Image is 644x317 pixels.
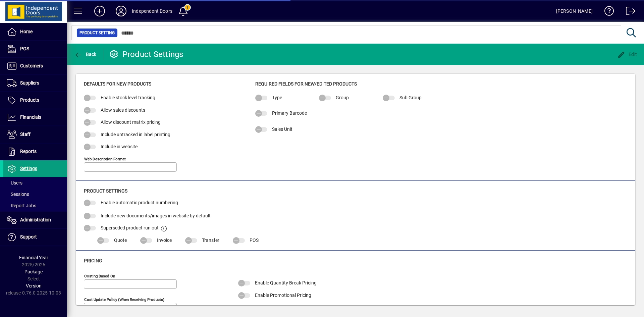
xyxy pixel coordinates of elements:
span: Users [7,180,22,186]
a: Administration [3,212,67,228]
span: Include untracked in label printing [101,132,170,137]
span: Group [336,95,349,100]
span: Enable stock level tracking [101,95,155,100]
span: Reports [20,149,37,154]
span: Sessions [7,192,29,197]
span: Pricing [84,258,102,263]
a: Suppliers [3,75,67,92]
span: Settings [20,166,37,171]
a: Report Jobs [3,200,67,211]
span: Products [20,97,39,103]
span: Required Fields for New/Edited Products [255,81,357,87]
span: Primary Barcode [272,110,307,116]
span: Type [272,95,282,100]
span: Home [20,29,33,34]
a: POS [3,41,67,57]
span: Administration [20,217,51,222]
a: Sessions [3,189,67,200]
div: Independent Doors [132,6,172,16]
span: Report Jobs [7,203,36,208]
button: Back [72,48,98,60]
div: [PERSON_NAME] [556,6,593,16]
div: Product Settings [109,49,183,60]
span: Support [20,234,37,240]
span: Customers [20,63,43,68]
a: Home [3,23,67,40]
span: Allow discount matrix pricing [101,119,161,125]
a: Reports [3,143,67,160]
button: Edit [615,48,639,60]
app-page-header-button: Back [67,48,104,60]
span: Quote [114,237,127,243]
span: Allow sales discounts [101,107,145,113]
span: Financial Year [19,255,48,260]
span: Superseded product run out [101,225,159,230]
span: POS [250,237,259,243]
span: Financials [20,114,41,120]
span: Back [74,52,97,57]
a: Products [3,92,67,109]
mat-label: Costing Based on [84,274,115,278]
span: Transfer [202,237,219,243]
button: Add [89,5,110,17]
span: Include new documents/images in website by default [101,213,211,218]
mat-label: Cost Update Policy (when receiving products) [84,297,164,302]
span: Version [26,283,42,288]
button: Profile [110,5,132,17]
a: Users [3,177,67,189]
span: Sales Unit [272,126,292,132]
a: Staff [3,126,67,143]
span: Staff [20,131,31,137]
a: Support [3,229,67,246]
span: Product Setting [79,30,115,36]
span: Enable Promotional Pricing [255,293,311,298]
span: Defaults for new products [84,81,151,87]
span: Package [24,269,43,274]
span: Product Settings [84,188,127,194]
span: Enable Quantity Break Pricing [255,280,317,285]
a: Knowledge Base [599,1,614,23]
a: Logout [621,1,636,23]
mat-label: Web Description Format [84,156,126,161]
span: POS [20,46,29,51]
span: Edit [617,52,637,57]
span: Suppliers [20,80,39,86]
span: Enable automatic product numbering [101,200,178,205]
a: Customers [3,58,67,74]
span: Sub Group [399,95,422,100]
a: Financials [3,109,67,126]
span: Include in website [101,144,138,149]
span: Invoice [157,237,172,243]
